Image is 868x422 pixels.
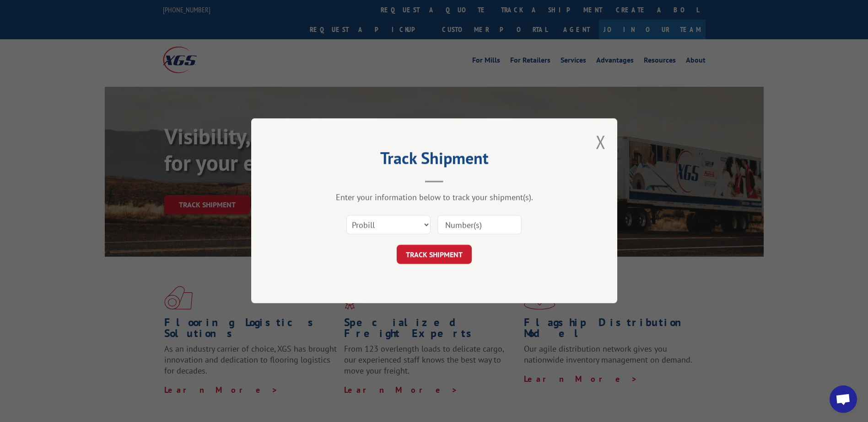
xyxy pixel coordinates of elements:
div: Enter your information below to track your shipment(s). [297,192,571,203]
input: Number(s) [437,216,522,235]
div: Open chat [830,385,857,413]
button: TRACK SHIPMENT [397,245,472,264]
h2: Track Shipment [297,152,571,169]
button: Close modal [596,130,606,154]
